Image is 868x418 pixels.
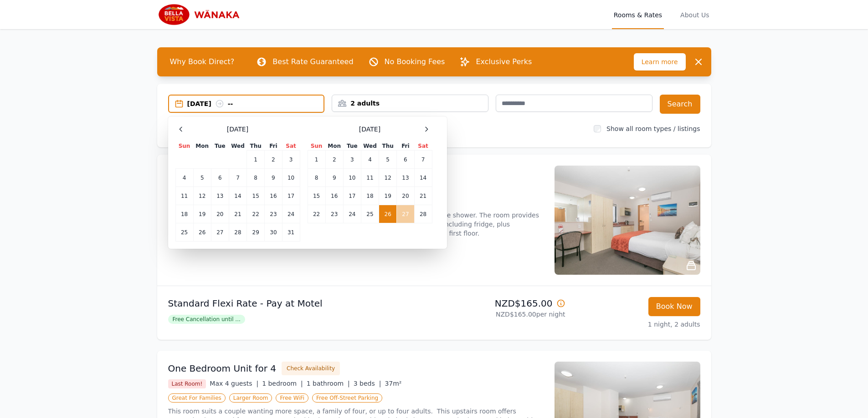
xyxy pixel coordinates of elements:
[361,187,379,205] td: 18
[229,393,272,403] span: Larger Room
[247,223,265,242] td: 29
[168,315,245,324] span: Free Cancellation until ...
[247,151,265,169] td: 1
[282,223,300,242] td: 31
[385,56,445,67] p: No Booking Fees
[168,297,431,310] p: Standard Flexi Rate - Pay at Motel
[265,169,282,187] td: 9
[282,362,340,375] button: Check Availability
[397,187,414,205] td: 20
[175,205,193,223] td: 18
[265,187,282,205] td: 16
[229,169,247,187] td: 7
[308,151,325,169] td: 1
[193,187,211,205] td: 12
[354,380,381,387] span: 3 beds |
[193,169,211,187] td: 5
[193,223,211,242] td: 26
[211,205,229,223] td: 20
[325,151,343,169] td: 2
[193,205,211,223] td: 19
[229,205,247,223] td: 21
[325,205,343,223] td: 23
[175,223,193,242] td: 25
[157,4,245,25] img: Bella Vista Wanaka
[211,169,229,187] td: 6
[385,380,401,387] span: 37m²
[325,142,343,151] th: Mon
[397,142,414,151] th: Fri
[343,205,361,223] td: 24
[414,205,432,223] td: 28
[276,393,308,403] span: Free WiFi
[187,99,324,108] div: [DATE] --
[247,169,265,187] td: 8
[282,205,300,223] td: 24
[175,187,193,205] td: 11
[343,169,361,187] td: 10
[379,187,397,205] td: 19
[163,53,242,71] span: Why Book Direct?
[343,187,361,205] td: 17
[361,142,379,151] th: Wed
[325,187,343,205] td: 16
[361,151,379,169] td: 4
[265,142,282,151] th: Fri
[606,125,700,132] label: Show all room types / listings
[211,142,229,151] th: Tue
[265,151,282,169] td: 2
[414,187,432,205] td: 21
[325,169,343,187] td: 9
[265,205,282,223] td: 23
[379,205,397,223] td: 26
[262,380,303,387] span: 1 bedroom |
[359,125,380,134] span: [DATE]
[379,169,397,187] td: 12
[229,187,247,205] td: 14
[476,56,532,67] p: Exclusive Perks
[211,187,229,205] td: 13
[648,297,700,316] button: Book Now
[168,379,206,388] span: Last Room!
[272,56,353,67] p: Best Rate Guaranteed
[438,310,565,319] p: NZD$165.00 per night
[397,151,414,169] td: 6
[175,142,193,151] th: Sun
[634,53,686,71] span: Learn more
[308,187,325,205] td: 15
[414,151,432,169] td: 7
[282,169,300,187] td: 10
[210,380,258,387] span: Max 4 guests |
[573,320,700,329] p: 1 night, 2 adults
[175,169,193,187] td: 4
[379,151,397,169] td: 5
[361,169,379,187] td: 11
[193,142,211,151] th: Mon
[227,125,248,134] span: [DATE]
[307,380,350,387] span: 1 bathroom |
[229,223,247,242] td: 28
[168,362,277,375] h3: One Bedroom Unit for 4
[265,223,282,242] td: 30
[308,169,325,187] td: 8
[361,205,379,223] td: 25
[282,142,300,151] th: Sat
[343,151,361,169] td: 3
[414,169,432,187] td: 14
[343,142,361,151] th: Tue
[312,393,382,403] span: Free Off-Street Parking
[397,169,414,187] td: 13
[379,142,397,151] th: Thu
[247,205,265,223] td: 22
[332,99,488,108] div: 2 adults
[282,187,300,205] td: 17
[282,151,300,169] td: 3
[308,142,325,151] th: Sun
[247,142,265,151] th: Thu
[229,142,247,151] th: Wed
[247,187,265,205] td: 15
[397,205,414,223] td: 27
[414,142,432,151] th: Sat
[308,205,325,223] td: 22
[438,297,565,310] p: NZD$165.00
